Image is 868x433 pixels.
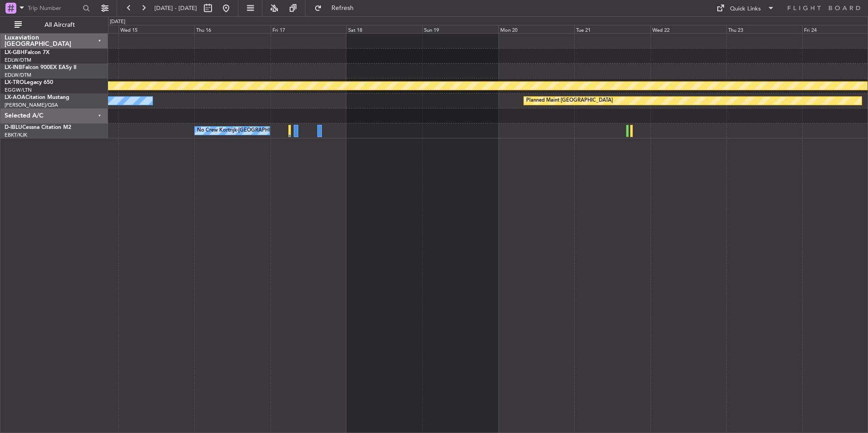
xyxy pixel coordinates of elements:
a: D-IBLUCessna Citation M2 [5,125,71,130]
div: Thu 16 [194,25,270,33]
div: [DATE] [110,18,125,26]
span: All Aircraft [24,22,96,28]
button: Quick Links [712,1,779,15]
input: Trip Number [28,1,80,15]
a: EDLW/DTM [5,57,31,64]
div: Sat 18 [346,25,422,33]
span: LX-INB [5,65,22,70]
span: LX-TRO [5,80,24,85]
div: Thu 23 [726,25,802,33]
div: Sun 19 [422,25,498,33]
div: No Crew Kortrijk-[GEOGRAPHIC_DATA] [197,124,291,138]
a: LX-INBFalcon 900EX EASy II [5,65,76,70]
a: EDLW/DTM [5,72,31,79]
span: LX-GBH [5,50,25,55]
div: Wed 22 [651,25,726,33]
div: Fri 17 [271,25,346,33]
div: Wed 15 [118,25,194,33]
div: Planned Maint [GEOGRAPHIC_DATA] [526,94,613,108]
a: LX-AOACitation Mustang [5,95,69,100]
span: LX-AOA [5,95,25,100]
div: Mon 20 [498,25,574,33]
span: [DATE] - [DATE] [154,4,197,12]
a: EBKT/KJK [5,132,27,138]
span: Refresh [324,5,362,11]
button: All Aircraft [10,18,99,32]
span: D-IBLU [5,125,22,130]
a: LX-TROLegacy 650 [5,80,53,85]
div: Tue 21 [574,25,650,33]
a: EGGW/LTN [5,87,32,93]
div: Quick Links [730,5,761,14]
a: LX-GBHFalcon 7X [5,50,49,55]
a: [PERSON_NAME]/QSA [5,102,58,108]
button: Refresh [310,1,365,15]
